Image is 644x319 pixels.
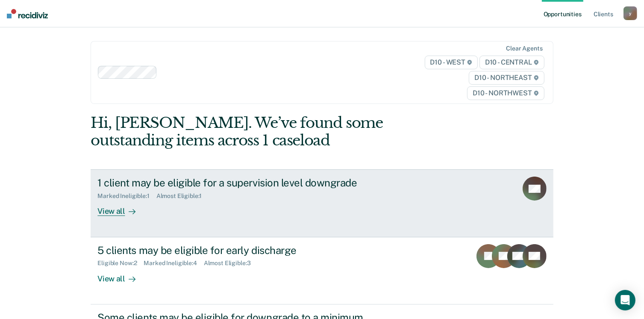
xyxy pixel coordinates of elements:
[467,86,544,100] span: D10 - NORTHWEST
[623,6,637,20] button: y
[91,237,553,304] a: 5 clients may be eligible for early dischargeEligible Now:2Marked Ineligible:4Almost Eligible:3Vi...
[97,192,156,200] div: Marked Ineligible : 1
[91,114,461,149] div: Hi, [PERSON_NAME]. We’ve found some outstanding items across 1 caseload
[204,260,258,267] div: Almost Eligible : 3
[97,260,144,267] div: Eligible Now : 2
[97,177,397,189] div: 1 client may be eligible for a supervision level downgrade
[479,56,544,69] span: D10 - CENTRAL
[97,200,145,216] div: View all
[156,192,209,200] div: Almost Eligible : 1
[425,56,478,69] span: D10 - WEST
[506,45,542,52] div: Clear agents
[97,267,145,284] div: View all
[7,9,48,18] img: Recidiviz
[469,71,544,85] span: D10 - NORTHEAST
[144,260,203,267] div: Marked Ineligible : 4
[91,169,553,237] a: 1 client may be eligible for a supervision level downgradeMarked Ineligible:1Almost Eligible:1Vie...
[97,244,397,257] div: 5 clients may be eligible for early discharge
[615,290,635,310] div: Open Intercom Messenger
